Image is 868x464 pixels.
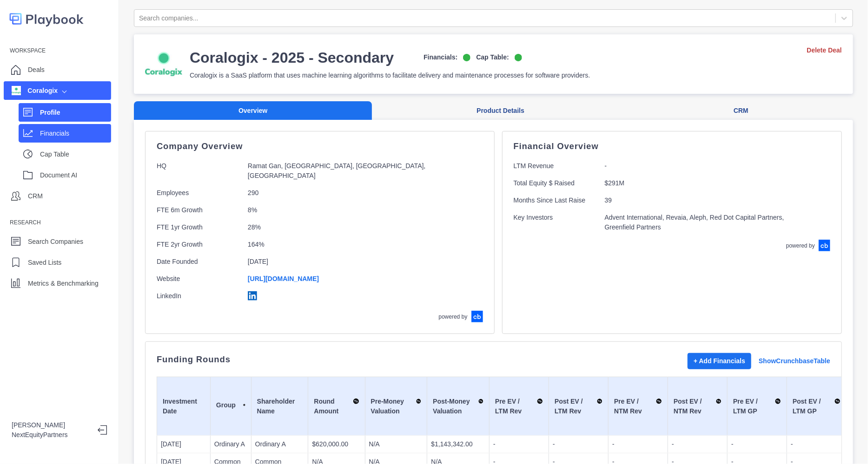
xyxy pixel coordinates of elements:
[145,46,182,83] img: company-logo
[819,240,830,251] img: crunchbase-logo
[190,71,590,80] p: Coralogix is a SaaS platform that uses machine learning algorithms to facilitate delivery and mai...
[733,397,781,416] div: Pre EV / LTM GP
[157,205,240,215] p: FTE 6m Growth
[731,439,783,449] p: -
[369,439,424,449] p: N/A
[255,439,305,449] p: Ordinary A
[471,311,483,322] img: crunchbase-logo
[614,397,662,416] div: Pre EV / NTM Rev
[605,213,795,232] p: Advent International, Revaia, Aleph, Red Dot Capital Partners, Greenfield Partners
[40,129,111,138] p: Financials
[612,439,664,449] p: -
[514,213,597,232] p: Key Investors
[629,101,853,120] button: CRM
[463,54,470,61] img: on-logo
[163,397,205,416] div: Investment Date
[157,356,231,363] p: Funding Rounds
[28,65,45,75] p: Deals
[157,257,240,267] p: Date Founded
[476,52,509,62] p: Cap Table:
[248,291,257,301] img: linkedin-logo
[157,291,240,303] p: LinkedIn
[515,54,522,61] img: on-logo
[597,397,603,406] img: Sort
[416,397,422,406] img: Sort
[28,191,43,201] p: CRM
[248,275,319,282] a: [URL][DOMAIN_NAME]
[157,143,483,150] p: Company Overview
[9,9,84,28] img: logo-colored
[433,397,484,416] div: Post-Money Valuation
[605,161,795,171] p: -
[537,397,543,406] img: Sort
[248,205,444,215] p: 8%
[161,439,206,449] p: [DATE]
[40,108,111,118] p: Profile
[514,196,597,205] p: Months Since Last Raise
[791,439,842,449] p: -
[40,170,111,180] p: Document AI
[257,397,303,416] div: Shareholder Name
[248,188,444,198] p: 290
[759,356,830,366] a: Show Crunchbase Table
[514,161,597,171] p: LTM Revenue
[438,313,467,321] p: powered by
[134,101,372,120] button: Overview
[495,397,543,416] div: Pre EV / LTM Rev
[190,48,394,67] h3: Coralogix - 2025 - Secondary
[12,430,90,440] p: NextEquityPartners
[12,86,58,96] div: Coralogix
[786,242,815,250] p: powered by
[28,237,83,247] p: Search Companies
[216,400,245,412] div: Group
[12,420,90,430] p: [PERSON_NAME]
[553,439,604,449] p: -
[372,101,629,120] button: Product Details
[431,439,485,449] p: $1,143,342.00
[248,222,444,232] p: 28%
[672,439,723,449] p: -
[514,143,830,150] p: Financial Overview
[157,240,240,249] p: FTE 2yr Growth
[12,86,21,95] img: company image
[716,397,722,406] img: Sort
[478,397,484,406] img: Sort
[28,258,61,268] p: Saved Lists
[605,196,795,205] p: 39
[248,161,444,181] p: Ramat Gan, [GEOGRAPHIC_DATA], [GEOGRAPHIC_DATA], [GEOGRAPHIC_DATA]
[514,178,597,188] p: Total Equity $ Raised
[157,222,240,232] p: FTE 1yr Growth
[243,400,245,410] img: Sort
[371,397,422,416] div: Pre-Money Valuation
[248,240,444,249] p: 164%
[28,279,99,288] p: Metrics & Benchmarking
[775,397,782,406] img: Sort
[157,161,240,181] p: HQ
[312,439,361,449] p: $620,000.00
[353,397,359,406] img: Sort
[656,397,662,406] img: Sort
[555,397,603,416] div: Post EV / LTM Rev
[314,397,359,416] div: Round Amount
[214,439,247,449] p: Ordinary A
[248,257,444,267] p: [DATE]
[674,397,722,416] div: Post EV / NTM Rev
[835,397,841,406] img: Sort
[424,52,457,62] p: Financials:
[688,353,751,369] button: + Add Financials
[157,188,240,198] p: Employees
[605,178,795,188] p: $291M
[793,397,841,416] div: Post EV / LTM GP
[493,439,545,449] p: -
[40,150,111,159] p: Cap Table
[807,46,842,55] a: Delete Deal
[157,274,240,284] p: Website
